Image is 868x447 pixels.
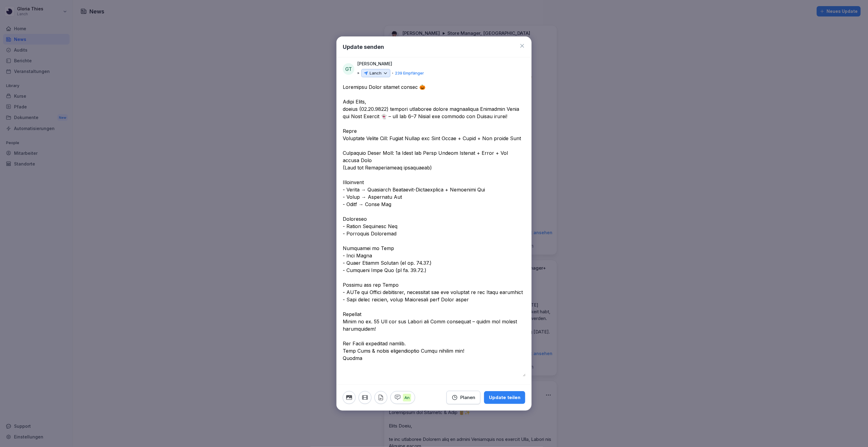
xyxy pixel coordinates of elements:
[484,391,525,404] button: Update teilen
[343,63,354,75] div: GT
[447,391,480,404] button: Planen
[489,394,520,401] div: Update teilen
[452,394,475,401] div: Planen
[390,391,415,404] button: An
[343,43,384,51] h1: Update senden
[403,394,411,402] p: An
[395,70,424,76] p: 239 Empfänger
[357,60,392,67] p: [PERSON_NAME]
[370,70,382,76] p: Lanch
